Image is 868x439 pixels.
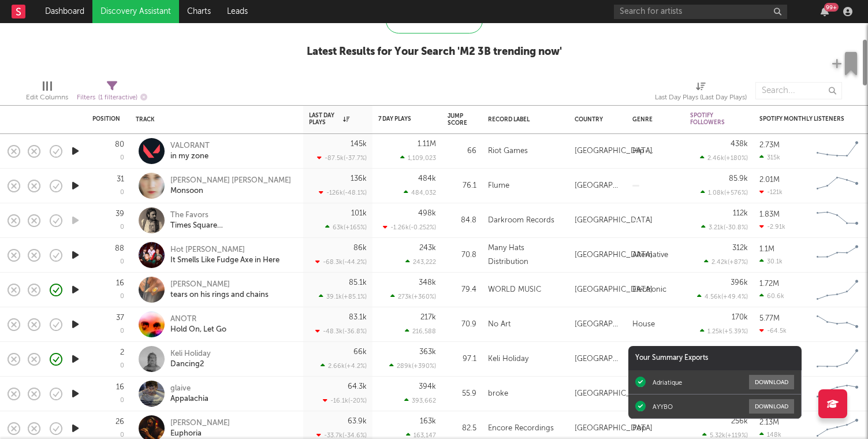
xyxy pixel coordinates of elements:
div: Position [92,116,120,122]
div: 163,147 [406,431,436,439]
div: 484,032 [404,189,436,196]
div: Dancing2 [170,359,211,370]
div: 243k [419,244,436,252]
a: The FavorsTimes Square [DEMOGRAPHIC_DATA] [170,210,295,231]
div: 85.1k [349,279,367,287]
div: 112k [733,210,748,217]
a: VALORANTin my zone [170,141,210,162]
input: Search... [755,82,842,99]
div: -16.1k ( -20 % ) [323,397,367,404]
div: 84.8 [448,214,476,228]
div: Keli Holiday [170,349,211,359]
div: 148k [759,431,781,438]
div: 70.8 [448,248,476,262]
div: 136k [351,175,367,183]
div: 16 [116,384,124,391]
div: Hip-Hop/Rap [632,144,679,158]
div: 217k [420,314,436,321]
div: glaive [170,384,208,394]
div: Track [136,116,292,123]
div: 256k [731,418,748,425]
div: 243,222 [405,258,436,266]
div: tears on his rings and chains [170,290,269,300]
div: 37 [116,314,124,322]
div: -87.5k ( -37.7 % ) [317,154,367,162]
div: 31 [117,176,124,183]
div: 60.6k [759,292,784,300]
div: Last Day Plays (Last Day Plays) [655,91,747,105]
div: Riot Games [488,144,528,158]
div: 55.9 [448,387,476,401]
div: Alternative [632,248,668,262]
div: 145k [351,140,367,148]
div: Keli Holiday [488,352,528,366]
div: 1.11M [418,140,436,148]
div: 498k [418,210,436,217]
input: Search for artists [614,5,787,19]
div: 2.46k ( +180 % ) [700,154,748,162]
div: Spotify Followers [690,112,731,126]
div: 2.42k ( +87 % ) [704,258,748,266]
div: 1.72M [759,280,779,288]
a: [PERSON_NAME]Euphoria [170,418,230,439]
div: -2.91k [759,223,785,230]
div: Euphoria [170,429,230,439]
div: 79.4 [448,283,476,297]
svg: Chart title [811,310,863,339]
div: 63.9k [348,418,367,425]
div: 315k [759,154,780,161]
div: [GEOGRAPHIC_DATA] [575,387,653,401]
div: 80 [115,141,124,148]
div: 348k [419,279,436,287]
div: 63k ( +165 % ) [325,224,367,231]
div: 3.21k ( -30.8 % ) [701,224,748,231]
div: Record Label [488,116,557,123]
div: Pop [632,422,646,436]
div: 5.77M [759,315,780,322]
button: 99+ [821,7,829,16]
div: [PERSON_NAME] [PERSON_NAME] [170,176,291,186]
svg: Chart title [811,276,863,304]
div: 363k [419,348,436,356]
div: 39.1k ( +85.1 % ) [319,293,367,300]
div: 66k [353,348,367,356]
div: Your Summary Exports [628,346,802,370]
div: 273k ( +360 % ) [390,293,436,300]
div: Hold On, Let Go [170,325,226,335]
div: AYYBO [653,403,673,411]
svg: Chart title [811,380,863,408]
svg: Chart title [811,345,863,374]
div: -64.5k [759,327,787,334]
div: Encore Recordings [488,422,554,436]
svg: Chart title [811,137,863,166]
div: [GEOGRAPHIC_DATA] [575,318,621,332]
div: [GEOGRAPHIC_DATA] [575,248,653,262]
div: 4.56k ( +49.4 % ) [697,293,748,300]
div: 163k [420,418,436,425]
div: 66 [448,144,476,158]
div: 101k [351,210,367,217]
div: 0 [120,224,124,230]
div: 2 [120,349,124,356]
div: Flume [488,179,509,193]
div: 16 [116,280,124,287]
div: 86k [353,244,367,252]
div: -33.7k ( -34.6 % ) [316,431,367,439]
div: 26 [116,418,124,426]
div: Times Square [DEMOGRAPHIC_DATA] [170,221,295,231]
div: 438k [731,140,748,148]
div: -1.26k ( -0.252 % ) [383,224,436,231]
div: 1,109,023 [400,154,436,162]
div: Filters [77,91,147,105]
div: Many Hats Distribution [488,241,563,269]
div: 2.73M [759,142,780,149]
div: The Favors [170,210,295,221]
div: 0 [120,155,124,161]
div: 216,588 [405,328,436,335]
div: 64.3k [348,383,367,390]
div: 170k [732,314,748,321]
div: Spotify Monthly Listeners [759,116,846,122]
div: 393,662 [404,397,436,404]
div: 0 [120,259,124,265]
div: Genre [632,116,673,123]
